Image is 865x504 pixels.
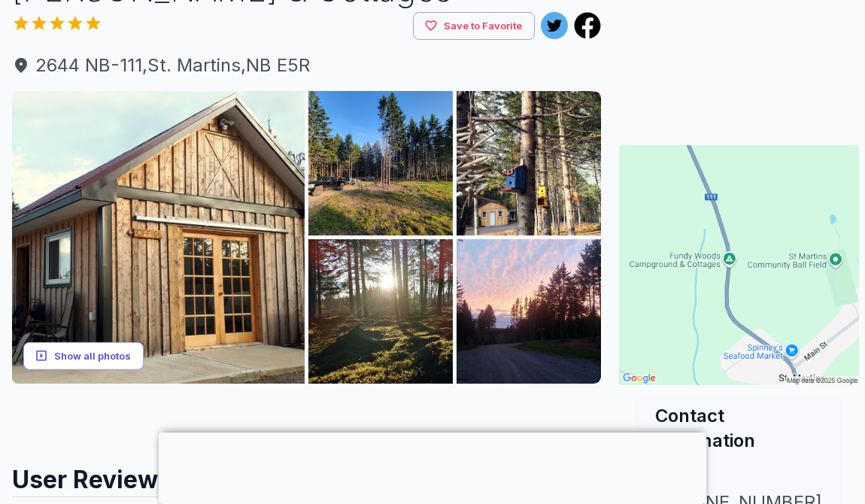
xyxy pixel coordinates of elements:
img: Map for Fundy Woods Campground & Cottages [619,145,859,385]
iframe: Advertisement [159,433,706,500]
img: AAcXr8qa0SS1n8RhA7q4T685x5ErKv5QjO7MGq2tZ3mHZvcQ5gnOpl6qn5IDStfZSko4mY-KQELYq-Y5nX1Ll87IKgNvTGEDB... [308,239,453,384]
img: AAcXr8pQym0vuLUg-Of1_ld-CyCgjR8ShMMJP6-D4pm-FHytZXT5N3YcR_WbTAjZ82AZDfRmiSnypVaj2xHjBay-BYI7_eoDv... [457,239,601,384]
a: 2644 NB-111,St. Martins,NB E5R [12,52,601,79]
button: Show all photos [23,342,144,370]
img: AAcXr8piQ6UOM7CCGLgtZJ3UpWL7MZky6ipMw75zDEKfcU6sRYIl6UD1jn7wP92-AxvAa6c4fcVxxY1YWc0kwd13rKSRpPX9D... [457,91,601,235]
img: AAcXr8qZrg_uxd0UeClT02wGUE9puxyOsV2P7PfoNgPx7ICqc5d3hQsPdhm6FuiWoe0KyVVLc9vzRb86XiaSP0JTqIIoA-X0q... [308,91,453,235]
span: 2644 NB-111 , St. Martins , NB E5R [12,52,601,79]
button: Save to Favorite [413,12,535,40]
h2: User Reviews [12,451,601,496]
img: AAcXr8qr5JnGayjc_WGqhC_CSzXlBCWaIhHDcN8Ay-ph1cHLleRkAi6fcwwDY4bi_6ATq0aaStOi3Rt2wxz3pqchEaw6boqOT... [12,91,305,384]
h2: Contact information [655,403,823,453]
iframe: Advertisement [12,384,601,451]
